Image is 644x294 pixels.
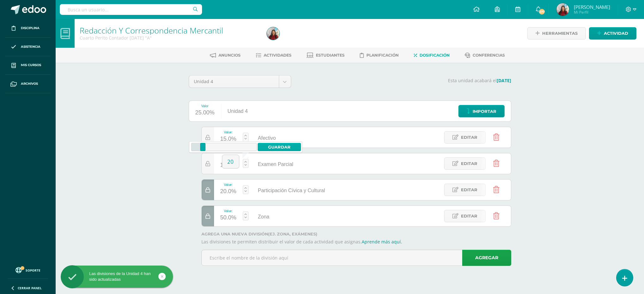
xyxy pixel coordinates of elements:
[538,8,545,15] span: 377
[258,143,301,151] a: Guardar
[60,4,202,15] input: Busca un usuario...
[61,271,173,282] div: Las divisiones de la Unidad 4 han sido actualizadas
[80,25,223,36] a: Redacción Y Correspondencia Mercantil
[461,184,477,196] span: Editar
[462,250,511,266] a: Agregar
[201,232,511,236] label: Agrega una nueva división
[220,209,236,213] div: Value:
[420,53,450,58] span: Dosificación
[195,104,215,108] div: Valor
[267,27,279,40] img: 6179ad175734e5b310447b975164141e.png
[220,134,236,144] div: 15.0%
[473,106,496,117] span: Importar
[589,27,636,40] a: Actividad
[366,53,399,58] span: Planificación
[21,26,40,31] span: Disciplina
[218,53,241,58] span: Anuncios
[542,28,578,39] span: Herramientas
[220,157,236,160] div: Value:
[299,78,511,83] p: Esta unidad acabará el
[258,188,325,193] span: Participación Cívica y Cultural
[258,214,269,219] span: Zona
[202,250,511,266] input: Escribe el nombre de la división aquí
[221,101,254,121] div: Unidad 4
[5,56,51,75] a: Mis cursos
[604,28,628,39] span: Actividad
[80,35,259,41] div: Cuarto Perito Contador Domingo 'A'
[461,158,477,169] span: Editar
[307,50,345,60] a: Estudiantes
[497,77,511,83] strong: [DATE]
[220,213,236,223] div: 50.0%
[21,81,38,86] span: Archivos
[264,53,291,58] span: Actividades
[220,183,236,187] div: Value:
[473,53,505,58] span: Conferencias
[220,187,236,197] div: 20.0%
[465,50,505,60] a: Conferencias
[5,75,51,93] a: Archivos
[26,268,40,273] span: Soporte
[5,19,51,38] a: Disciplina
[458,105,505,117] a: Importar
[461,132,477,143] span: Editar
[80,26,259,35] h1: Redacción Y Correspondencia Mercantil
[21,63,41,68] span: Mis cursos
[8,266,48,274] a: Soporte
[210,50,241,60] a: Anuncios
[574,9,610,15] span: Mi Perfil
[362,239,402,245] a: Aprende más aquí.
[5,38,51,56] a: Asistencia
[220,160,236,170] div: 15.0%
[201,239,511,245] p: Las divisiones te permiten distribuir el valor de cada actividad que asignas.
[220,131,236,134] div: Value:
[556,3,569,16] img: 6179ad175734e5b310447b975164141e.png
[527,27,586,40] a: Herramientas
[189,76,291,88] a: Unidad 4
[195,108,215,118] div: 25.00%
[268,232,317,236] strong: (ej. Zona, Exámenes)
[414,50,450,60] a: Dosificación
[316,53,345,58] span: Estudiantes
[461,210,477,222] span: Editar
[258,135,276,141] span: Afectivo
[21,44,40,49] span: Asistencia
[258,162,293,167] span: Examen Parcial
[574,4,610,10] span: [PERSON_NAME]
[360,50,399,60] a: Planificación
[194,76,274,88] span: Unidad 4
[18,286,42,290] span: Cerrar panel
[256,50,291,60] a: Actividades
